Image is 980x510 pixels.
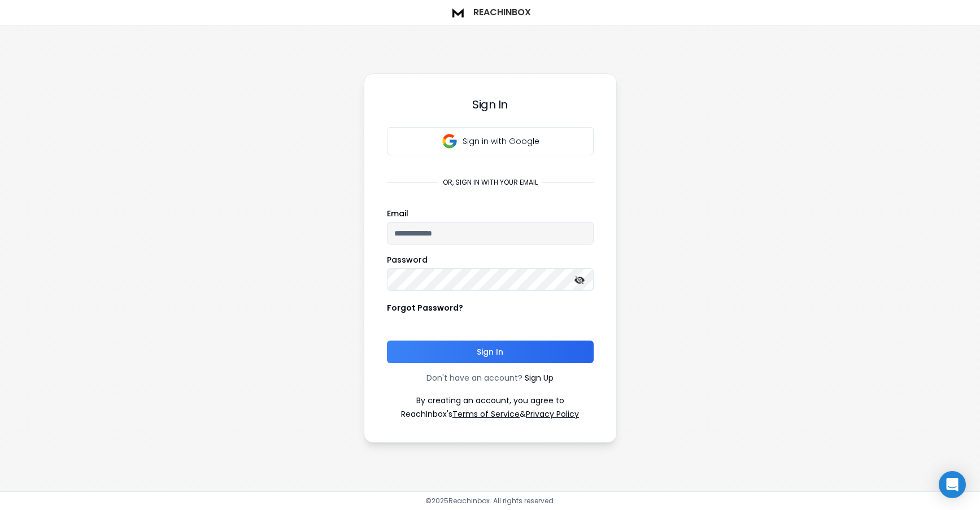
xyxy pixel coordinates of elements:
a: ReachInbox [450,5,531,20]
p: Don't have an account? [426,372,522,383]
h1: ReachInbox [473,6,531,19]
a: Sign Up [525,372,554,383]
label: Password [387,256,428,264]
label: Email [387,210,408,217]
a: Terms of Service [452,408,520,420]
button: Sign In [387,341,594,363]
p: or, sign in with your email [438,178,542,187]
p: Forgot Password? [387,302,463,313]
img: logo [450,5,467,20]
p: By creating an account, you agree to [416,395,564,406]
p: ReachInbox's & [401,408,579,420]
p: © 2025 Reachinbox. All rights reserved. [425,496,555,505]
h3: Sign In [387,97,594,112]
div: Open Intercom Messenger [939,471,966,498]
p: Sign in with Google [463,136,539,147]
a: Privacy Policy [526,408,579,420]
button: Sign in with Google [387,127,594,155]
